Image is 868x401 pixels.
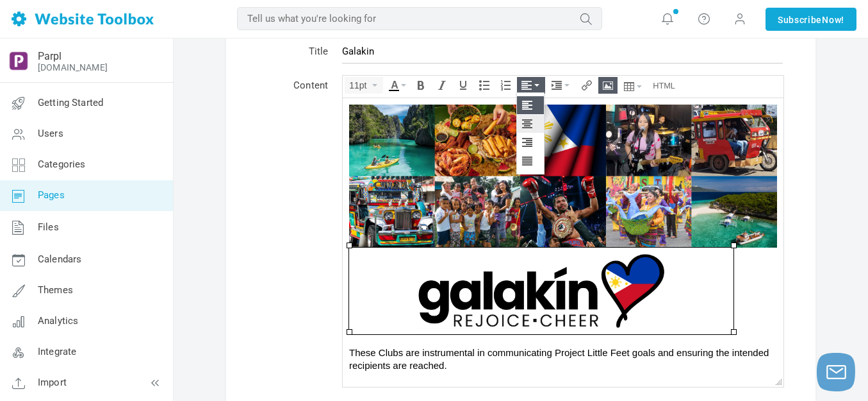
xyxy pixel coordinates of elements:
div: Indent [547,77,575,94]
div: Underline [454,77,473,94]
span: Now! [822,13,844,27]
a: Parpl [38,50,61,62]
td: Content [252,71,335,395]
div: Text color [385,77,409,94]
div: Table [619,77,646,96]
a: SubscribeNow! [766,8,856,31]
button: Launch chat [817,353,855,391]
span: Pages [38,189,65,201]
div: Italic [432,77,452,94]
div: Source code [648,77,680,94]
input: Tell us what you're looking for [237,7,602,30]
div: Insert/edit link [577,77,596,94]
div: Font Sizes [345,77,383,94]
div: Bold [411,77,430,94]
span: Integrate [38,346,76,357]
span: Getting Started [38,97,103,108]
span: Themes [38,284,73,296]
a: [DOMAIN_NAME] [38,62,108,73]
div: Insert/edit image [598,77,618,94]
span: Import [38,377,67,388]
div: Numbered list [496,77,515,94]
span: Categories [38,158,86,170]
span: Users [38,128,63,139]
img: output-onlinepngtools%20-%202025-05-26T183955.010.png [8,51,29,71]
div: Bullet list [475,77,494,94]
div: Align [517,77,545,94]
span: 11pt [349,80,370,90]
span: Analytics [38,315,78,327]
span: Files [38,221,59,233]
iframe: Rich Text Area. Press ALT-F9 for menu. Press ALT-F10 for toolbar. Press ALT-0 for help [343,98,783,387]
div: Project Little Feet partners with local Rotary Clubs to facilitate the distribution of sandals to... [6,286,434,386]
td: Title [252,37,335,71]
span: Calendars [38,253,81,265]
